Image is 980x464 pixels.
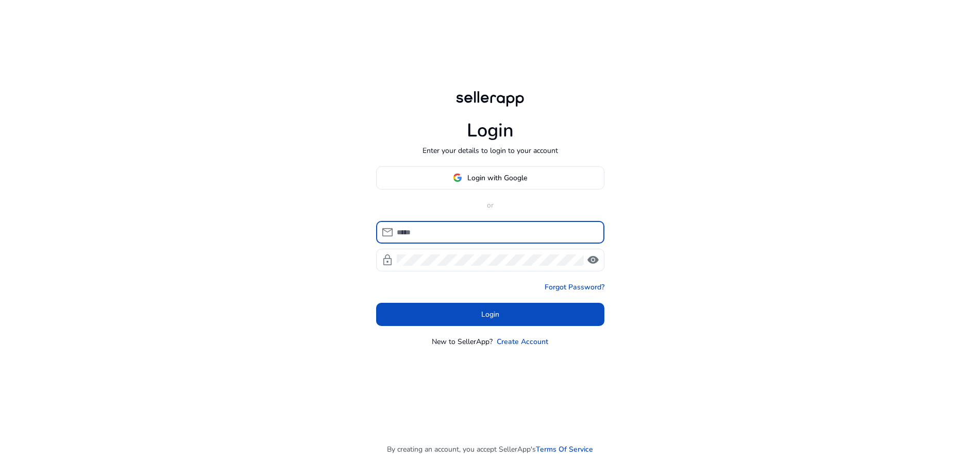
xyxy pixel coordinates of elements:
[497,336,548,347] a: Create Account
[481,309,499,320] span: Login
[545,282,604,293] a: Forgot Password?
[467,119,514,142] h1: Login
[467,173,527,183] span: Login with Google
[381,254,394,266] span: lock
[453,173,462,182] img: google-logo.svg
[536,444,593,455] a: Terms Of Service
[587,254,599,266] span: visibility
[423,145,558,156] p: Enter your details to login to your account
[376,200,604,211] p: or
[432,336,493,347] p: New to SellerApp?
[381,226,394,238] span: mail
[376,303,604,326] button: Login
[376,166,604,190] button: Login with Google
